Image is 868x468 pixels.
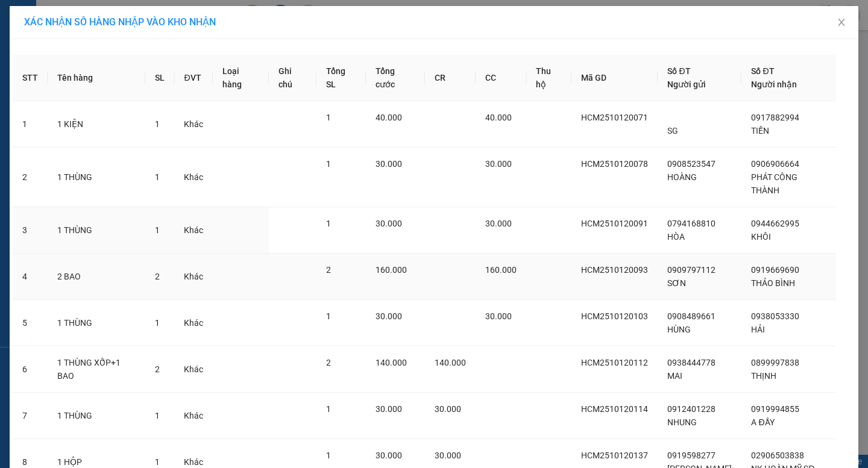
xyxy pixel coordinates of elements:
span: 140.000 [376,358,407,367]
span: 0919598277 [667,451,715,460]
span: Số ĐT [667,66,690,76]
span: HCM2510120112 [581,358,648,367]
span: 1 [155,411,160,420]
span: 0909797112 [667,265,715,275]
span: HẢI [751,325,765,334]
span: 30.000 [485,159,512,169]
th: Tổng cước [366,55,425,101]
span: 1 [326,451,331,460]
span: 1 [326,311,331,321]
span: 30.000 [376,159,402,169]
th: Loại hàng [213,55,269,101]
span: 30.000 [435,404,461,414]
span: THỊNH [751,371,776,381]
span: 1 [326,219,331,228]
span: 30.000 [376,311,402,321]
td: 2 [13,148,48,207]
span: A ĐẦY [751,417,774,427]
span: 1 [326,404,331,414]
span: 0899997838 [751,358,799,367]
th: ĐVT [174,55,213,101]
span: HCM2510120137 [581,451,648,460]
span: Người gửi [667,80,706,89]
span: 1 [155,172,160,182]
span: THẢO BÌNH [751,278,795,288]
span: 40.000 [485,113,512,122]
span: HÙNG [667,325,691,334]
span: 30.000 [376,404,402,414]
td: 7 [13,393,48,439]
span: MAI [667,371,682,381]
td: 1 [13,101,48,148]
b: GỬI : Văn phòng [PERSON_NAME] [5,75,136,122]
td: 3 [13,207,48,254]
span: 1 [155,119,160,129]
span: 0919669690 [751,265,799,275]
b: [PERSON_NAME] [69,8,171,23]
span: 0944662995 [751,219,799,228]
span: TIẾN [751,126,769,136]
li: 85 [PERSON_NAME] [5,27,230,42]
td: Khác [174,148,213,207]
span: HCM2510120093 [581,265,648,275]
td: 1 KIỆN [48,101,145,148]
span: PHÁT CÔNG THÀNH [751,172,797,195]
span: HOÀNG [667,172,697,182]
span: KHÔI [751,232,771,242]
span: 0919994855 [751,404,799,414]
button: Close [825,6,858,40]
td: Khác [174,254,213,300]
span: 0912401228 [667,404,715,414]
td: 1 THÙNG [48,148,145,207]
span: 1 [155,457,160,467]
span: environment [69,29,79,39]
td: 1 THÙNG [48,207,145,254]
span: 0917882994 [751,113,799,122]
span: HCM2510120078 [581,159,648,169]
span: HÒA [667,232,685,242]
span: NHUNG [667,417,697,427]
span: 2 [155,364,160,374]
span: SG [667,126,678,136]
span: 30.000 [485,219,512,228]
span: XÁC NHẬN SỐ HÀNG NHẬP VÀO KHO NHẬN [24,16,216,28]
td: 1 THÙNG [48,300,145,346]
td: 2 BAO [48,254,145,300]
th: Ghi chú [269,55,316,101]
span: 160.000 [376,265,407,275]
td: 5 [13,300,48,346]
td: Khác [174,346,213,393]
span: Người nhận [751,80,797,89]
th: CR [425,55,476,101]
td: 4 [13,254,48,300]
span: 1 [326,159,331,169]
span: Số ĐT [751,66,774,76]
td: 1 THÙNG [48,393,145,439]
span: 2 [326,265,331,275]
span: 140.000 [435,358,466,367]
span: HCM2510120103 [581,311,648,321]
td: Khác [174,101,213,148]
th: SL [145,55,174,101]
span: phone [69,44,79,54]
td: Khác [174,207,213,254]
span: HCM2510120114 [581,404,648,414]
span: 30.000 [376,451,402,460]
span: 1 [155,225,160,235]
span: 30.000 [376,219,402,228]
span: HCM2510120091 [581,219,648,228]
span: close [837,17,846,27]
td: 6 [13,346,48,393]
span: 160.000 [485,265,517,275]
td: Khác [174,393,213,439]
span: 30.000 [485,311,512,321]
span: 02906503838 [751,451,804,460]
span: 2 [326,358,331,367]
span: 1 [155,318,160,328]
span: 30.000 [435,451,461,460]
span: 0906906664 [751,159,799,169]
th: Mã GD [571,55,658,101]
li: 02839.63.63.63 [5,42,230,57]
span: 0908489661 [667,311,715,321]
span: 0938444778 [667,358,715,367]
